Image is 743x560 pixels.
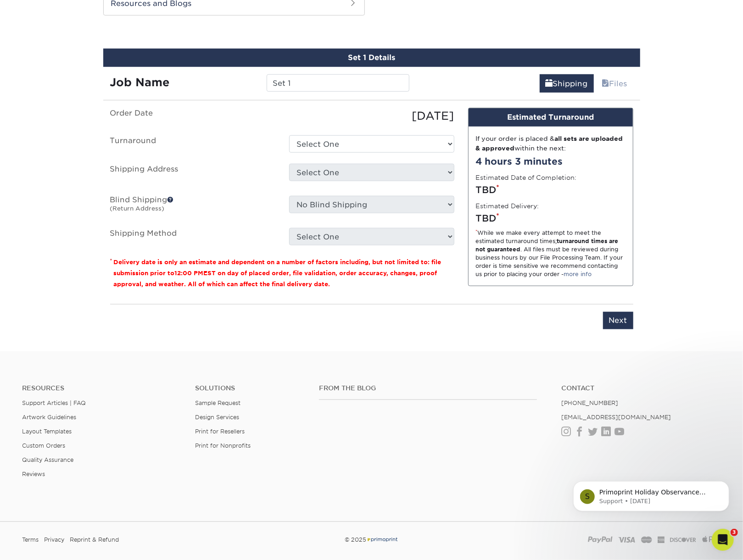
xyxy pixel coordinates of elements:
[103,164,282,185] label: Shipping Address
[267,74,409,92] input: Enter a job name
[476,183,626,197] div: TBD
[70,533,119,547] a: Reprint & Refund
[476,155,626,168] div: 4 hours 3 minutes
[546,79,553,88] span: shipping
[40,64,158,73] p: Primoprint Holiday Observance Please note that our customer service and production departments wi...
[282,108,461,124] div: [DATE]
[103,49,640,67] div: Set 1 Details
[22,442,65,449] a: Custom Orders
[175,270,204,277] span: 12:00 PM
[476,201,539,211] label: Estimated Delivery:
[103,135,282,153] label: Turnaround
[195,414,239,421] a: Design Services
[366,536,398,543] img: Primoprint
[103,196,282,217] label: Blind Shipping
[110,205,165,212] small: (Return Address)
[476,211,626,225] div: TBD
[476,134,626,153] div: If your order is placed & within the next:
[559,424,743,526] iframe: Intercom notifications message
[562,399,619,406] a: [PHONE_NUMBER]
[195,384,305,392] h4: Solutions
[731,529,738,536] span: 3
[22,456,73,463] a: Quality Assurance
[22,414,76,421] a: Artwork Guidelines
[476,135,623,151] strong: all sets are uploaded & approved
[319,384,536,392] h4: From the Blog
[562,384,721,392] a: Contact
[195,399,240,406] a: Sample Request
[22,384,181,392] h4: Resources
[564,271,592,277] a: more info
[540,74,594,93] a: Shipping
[253,533,491,547] div: © 2025
[21,66,35,80] div: Profile image for Support
[562,414,671,421] a: [EMAIL_ADDRESS][DOMAIN_NAME]
[195,442,251,449] a: Print for Nonprofits
[476,229,626,278] div: While we make every attempt to meet the estimated turnaround times; . All files must be reviewed ...
[602,79,609,88] span: files
[14,57,170,88] div: message notification from Support, 19w ago. Primoprint Holiday Observance Please note that our cu...
[195,428,245,435] a: Print for Resellers
[22,399,86,406] a: Support Articles | FAQ
[22,428,72,435] a: Layout Templates
[22,471,45,477] a: Reviews
[476,173,577,182] label: Estimated Date of Completion:
[603,312,633,329] input: Next
[40,73,158,82] p: Message from Support, sent 19w ago
[114,259,441,288] small: Delivery date is only an estimate and dependent on a number of factors including, but not limited...
[469,108,633,127] div: Estimated Turnaround
[103,228,282,245] label: Shipping Method
[103,108,282,124] label: Order Date
[712,529,734,551] iframe: Intercom live chat
[596,74,633,93] a: Files
[110,76,170,89] strong: Job Name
